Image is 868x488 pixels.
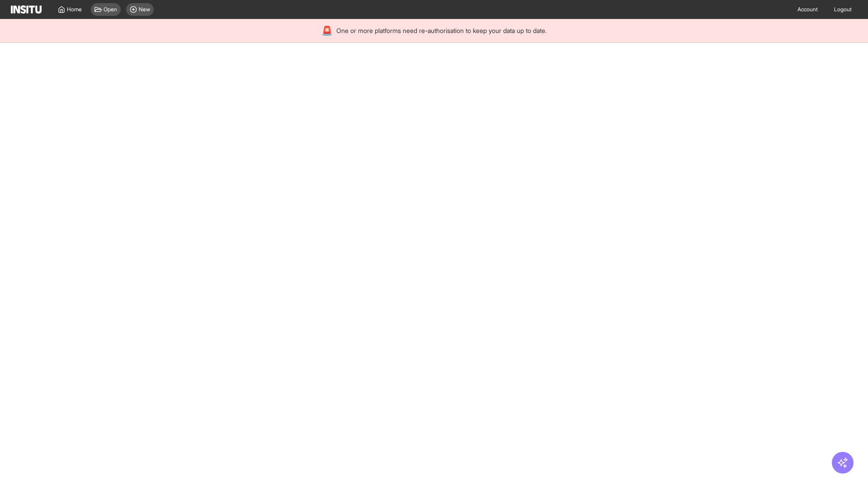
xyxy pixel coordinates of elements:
[104,6,117,13] span: Open
[67,6,82,13] span: Home
[139,6,150,13] span: New
[321,24,333,37] div: 🚨
[336,26,547,35] span: One or more platforms need re-authorisation to keep your data up to date.
[11,5,42,14] img: Logo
